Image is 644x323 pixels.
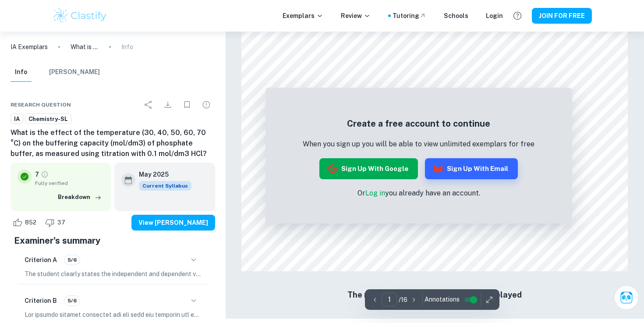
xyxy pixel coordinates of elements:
img: Clastify logo [52,7,108,25]
button: Breakdown [56,191,104,204]
a: Schools [444,11,468,21]
a: Chemistry-SL [25,114,71,124]
span: IA [11,115,23,124]
p: Review [341,11,371,21]
div: This exemplar is based on the current syllabus. Feel free to refer to it for inspiration/ideas wh... [139,181,191,191]
span: 5/6 [64,297,80,305]
h6: What is the effect of the temperature (30, 40, 50, 60, 70 °C) on the buffering capacity (mol/dm3)... [11,128,215,159]
div: Share [140,96,157,114]
p: When you sign up you will be able to view unlimited exemplars for free [303,139,534,149]
p: / 16 [399,295,407,305]
h5: Examiner's summary [14,234,212,247]
p: Or you already have an account. [303,188,534,199]
span: 5/6 [64,256,80,264]
button: JOIN FOR FREE [532,8,592,24]
button: Sign up with Google [319,158,418,179]
span: 37 [53,218,70,227]
div: Bookmark [178,96,196,114]
button: Help and Feedback [510,8,525,23]
a: Log in [365,189,385,197]
p: 7 [35,170,39,179]
div: Download [159,96,177,114]
span: Annotations [425,295,460,304]
h6: Criterion B [25,296,57,305]
span: Chemistry-SL [25,115,71,124]
span: Current Syllabus [139,181,191,191]
a: IA Exemplars [11,42,48,52]
a: Grade fully verified [41,170,49,178]
div: Report issue [198,96,215,114]
div: Dislike [43,216,70,230]
span: Research question [11,101,71,109]
p: What is the effect of the temperature (30, 40, 50, 60, 70 °C) on the buffering capacity (mol/dm3)... [71,42,99,52]
a: IA [11,114,23,124]
h5: Create a free account to continue [303,117,534,130]
button: Ask Clai [614,285,639,310]
span: Fully verified [35,179,104,187]
h6: Criterion A [25,255,57,265]
button: View [PERSON_NAME] [131,215,215,231]
p: Info [121,42,133,52]
a: Login [486,11,503,21]
p: The student clearly states the independent and dependent variables in the research question, incl... [25,269,201,279]
button: Info [11,63,32,82]
button: [PERSON_NAME] [49,63,100,82]
h6: May 2025 [139,170,184,179]
a: Tutoring [393,11,426,21]
span: 852 [20,218,41,227]
div: Like [11,216,41,230]
p: Lor ipsumdo sitamet consectet adi eli sedd eiu temporin utl etdolorem, aliqua enim adminimven qui... [25,310,201,319]
p: Exemplars [283,11,323,21]
button: Sign up with Email [425,158,518,179]
h6: The remaining pages are not being displayed [259,289,610,301]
